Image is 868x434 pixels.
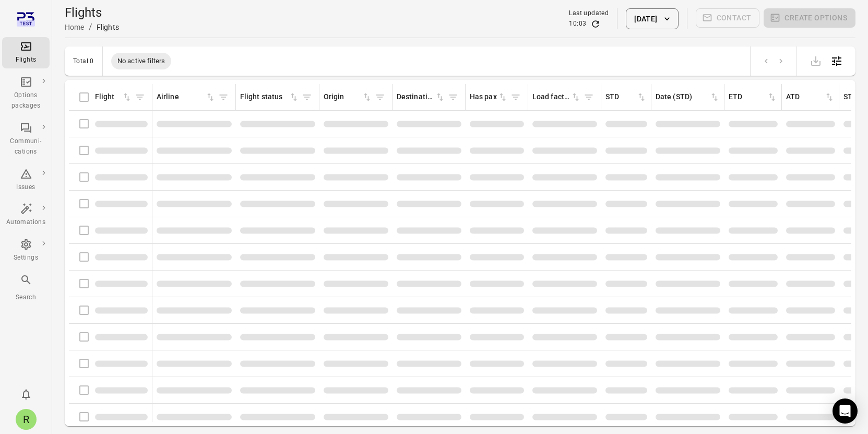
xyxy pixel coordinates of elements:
nav: Breadcrumbs [65,21,119,33]
button: Notifications [16,384,37,405]
div: Sort by destination in ascending order [397,91,445,103]
div: Sort by airline in ascending order [157,91,216,103]
span: Filter by origin [372,89,388,105]
a: Communi-cations [2,119,50,160]
span: Filter by flight [132,89,148,105]
span: Please make a selection to create an option package [764,8,855,29]
div: Communi-cations [6,136,45,157]
button: Refresh data [590,19,601,29]
h1: Flights [65,4,119,21]
button: [DATE] [626,8,678,29]
div: Sort by has pax in ascending order [470,91,508,103]
div: R [16,409,37,430]
a: Issues [2,165,50,196]
div: Settings [6,253,45,263]
a: Settings [2,235,50,266]
div: Total 0 [73,57,94,65]
div: Flights [6,55,45,65]
div: Sort by flight status in ascending order [240,91,299,103]
span: Please make a selection to create communications [696,8,760,29]
div: Sort by ETD in ascending order [729,91,777,103]
div: Options packages [6,90,45,111]
a: Options packages [2,73,50,114]
div: Open Intercom Messenger [833,398,858,424]
div: Issues [6,182,45,193]
div: Search [6,292,45,303]
span: Please make a selection to export [805,55,826,65]
div: Sort by origin in ascending order [324,91,372,103]
div: Flights [97,22,119,32]
span: No active filters [111,56,172,66]
a: Flights [2,37,50,68]
a: Home [65,23,85,31]
span: Filter by flight status [299,89,315,105]
div: 10:03 [569,19,586,29]
a: Automations [2,200,50,231]
span: Filter by has pax [508,89,524,105]
span: Filter by airline [216,89,231,105]
div: Sort by date (STD) in ascending order [656,91,720,103]
span: Filter by destination [445,89,461,105]
button: Search [2,271,50,306]
div: Last updated [569,8,609,19]
div: Sort by load factor in ascending order [532,91,581,103]
button: Open table configuration [826,51,847,72]
div: Sort by flight in ascending order [95,91,132,103]
span: Filter by load factor [581,89,597,105]
button: Rachel [11,405,41,434]
div: Sort by ATD in ascending order [786,91,835,103]
div: Sort by STD in ascending order [605,91,647,103]
nav: pagination navigation [759,54,788,68]
div: Automations [6,217,45,228]
li: / [89,21,92,33]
